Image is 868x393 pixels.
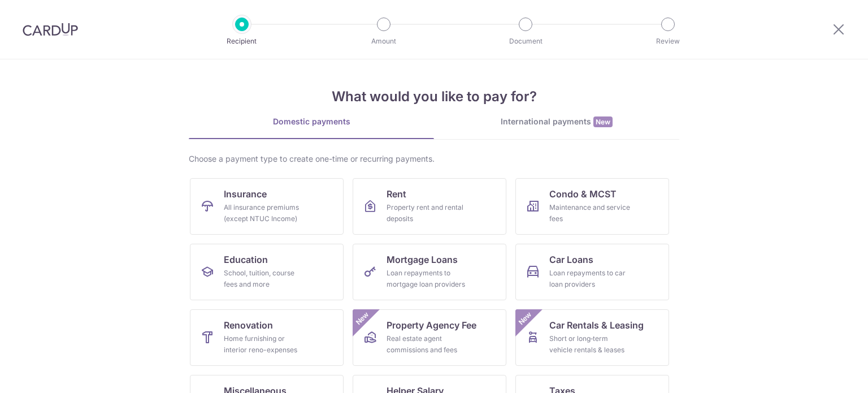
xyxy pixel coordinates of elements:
[549,318,644,332] span: Car Rentals & Leasing
[387,202,468,224] div: Property rent and rental deposits
[23,23,78,36] img: CardUp
[190,178,344,235] a: InsuranceAll insurance premiums (except NTUC Income)
[189,87,679,107] h4: What would you like to pay for?
[224,253,268,266] span: Education
[387,333,468,356] div: Real estate agent commissions and fees
[224,318,273,332] span: Renovation
[387,253,458,266] span: Mortgage Loans
[353,178,506,235] a: RentProperty rent and rental deposits
[549,187,617,201] span: Condo & MCST
[224,333,305,356] div: Home furnishing or interior reno-expenses
[224,267,305,290] div: School, tuition, course fees and more
[190,244,344,300] a: EducationSchool, tuition, course fees and more
[549,267,631,290] div: Loan repayments to car loan providers
[515,178,669,235] a: Condo & MCSTMaintenance and service fees
[549,253,593,266] span: Car Loans
[353,244,506,300] a: Mortgage LoansLoan repayments to mortgage loan providers
[353,309,506,366] a: Property Agency FeeReal estate agent commissions and feesNew
[549,202,631,224] div: Maintenance and service fees
[189,153,679,165] div: Choose a payment type to create one-time or recurring payments.
[224,202,305,224] div: All insurance premiums (except NTUC Income)
[515,244,669,300] a: Car LoansLoan repayments to car loan providers
[484,36,567,47] p: Document
[387,267,468,290] div: Loan repayments to mortgage loan providers
[224,187,267,201] span: Insurance
[200,36,284,47] p: Recipient
[626,36,710,47] p: Review
[342,36,426,47] p: Amount
[189,116,434,127] div: Domestic payments
[516,309,535,328] span: New
[387,318,476,332] span: Property Agency Fee
[593,116,613,127] span: New
[387,187,406,201] span: Rent
[353,309,372,328] span: New
[434,116,679,128] div: International payments
[190,309,344,366] a: RenovationHome furnishing or interior reno-expenses
[549,333,631,356] div: Short or long‑term vehicle rentals & leases
[515,309,669,366] a: Car Rentals & LeasingShort or long‑term vehicle rentals & leasesNew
